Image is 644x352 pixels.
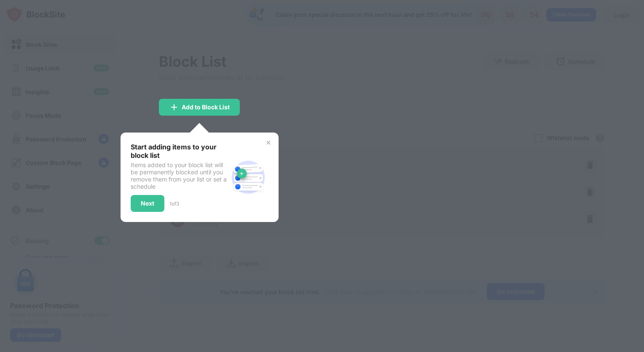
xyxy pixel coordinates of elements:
[169,200,179,207] div: 1 of 3
[265,139,272,146] img: x-button.svg
[182,104,230,111] div: Add to Block List
[228,157,268,198] img: block-site.svg
[141,200,154,207] div: Next
[131,161,228,190] div: Items added to your block list will be permanently blocked until you remove them from your list o...
[131,143,228,160] div: Start adding items to your block list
